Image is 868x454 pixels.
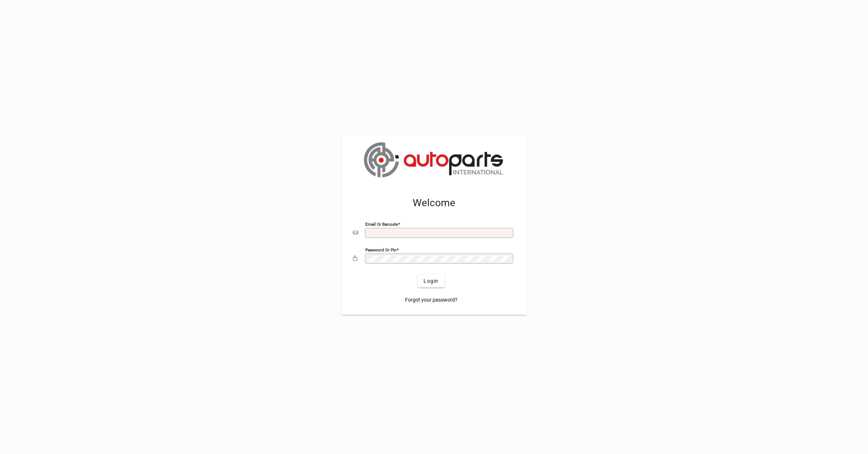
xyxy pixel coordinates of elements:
[418,274,444,287] button: Login
[424,277,438,285] span: Login
[402,293,460,306] a: Forgot your password?
[405,296,458,304] span: Forgot your password?
[353,197,515,209] h2: Welcome
[365,222,398,227] mat-label: Email or Barcode
[365,247,396,252] mat-label: Password or Pin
